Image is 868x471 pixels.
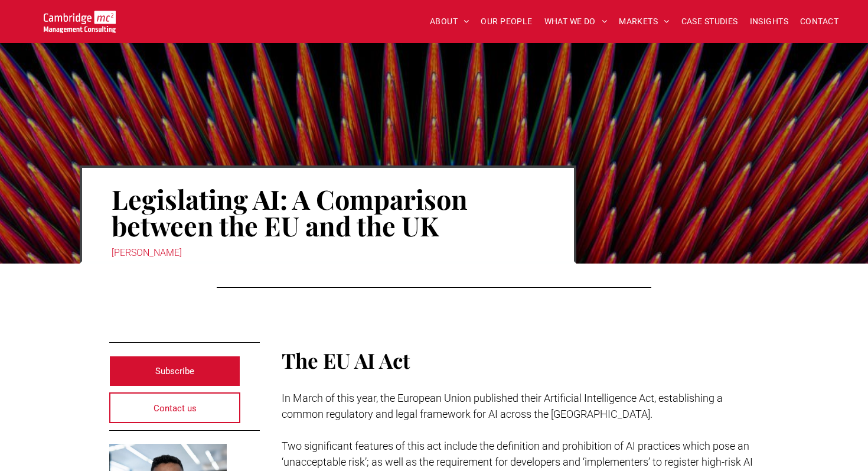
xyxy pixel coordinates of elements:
[112,184,544,240] h1: Legislating AI: A Comparison between the EU and the UK
[282,346,410,374] span: The EU AI Act
[744,12,794,31] a: INSIGHTS
[424,12,475,31] a: ABOUT
[282,392,723,420] span: In March of this year, the European Union published their Artificial Intelligence Act, establishi...
[539,12,614,31] a: WHAT WE DO
[112,245,544,261] div: [PERSON_NAME]
[155,356,194,386] span: Subscribe
[44,11,116,33] img: Go to Homepage
[44,12,116,25] a: Your Business Transformed | Cambridge Management Consulting
[109,392,240,423] a: Contact us
[109,356,240,386] a: Subscribe
[475,12,538,31] a: OUR PEOPLE
[794,12,844,31] a: CONTACT
[676,12,744,31] a: CASE STUDIES
[154,394,197,423] span: Contact us
[613,12,675,31] a: MARKETS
